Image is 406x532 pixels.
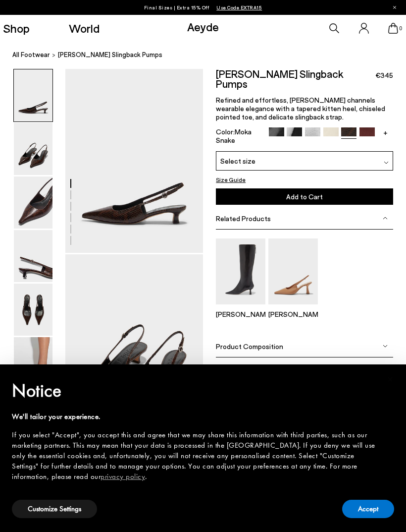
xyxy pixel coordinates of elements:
img: svg%3E [383,216,388,221]
a: World [69,22,100,34]
a: + [378,127,393,136]
img: Catrina Slingback Pumps - Image 6 [14,337,52,389]
a: Fernanda Slingback Pumps [PERSON_NAME] [268,297,318,318]
span: Product Composition [216,342,283,351]
span: 0 [398,26,403,31]
div: If you select "Accept", you accept this and agree that we may share this information with third p... [12,430,378,482]
button: Add to Cart [216,188,393,205]
button: Size Guide [216,175,246,184]
a: Aeyde [187,19,219,34]
p: Final Sizes | Extra 15% Off [144,2,262,12]
span: Refined and effortless, [PERSON_NAME] channels wearable elegance with a tapered kitten heel, chis... [216,96,385,121]
img: svg%3E [383,344,388,349]
button: Close this notice [378,367,402,391]
h2: Notice [12,378,378,404]
span: €345 [375,70,393,80]
img: Catrina Slingback Pumps - Image 5 [14,284,52,336]
span: Related Products [216,214,271,223]
button: Customize Settings [12,500,97,518]
img: Catrina Slingback Pumps - Image 4 [14,230,52,282]
nav: breadcrumb [12,42,406,69]
div: We'll tailor your experience. [12,412,378,422]
h2: [PERSON_NAME] Slingback Pumps [216,69,375,89]
span: Moka Snake [216,127,252,144]
a: 0 [388,23,398,34]
a: Shop [3,22,30,34]
img: Alexis Dual-Tone High Boots [216,238,265,304]
span: × [387,371,394,387]
button: Accept [342,500,394,518]
img: Fernanda Slingback Pumps [268,238,318,304]
a: privacy policy [101,472,145,481]
img: Catrina Slingback Pumps - Image 2 [14,123,52,175]
span: Navigate to /collections/ss25-final-sizes [216,4,262,10]
img: svg%3E [384,160,389,165]
p: [PERSON_NAME] [268,310,318,318]
span: [PERSON_NAME] Slingback Pumps [58,50,162,60]
div: Color: [216,127,263,144]
span: Select size [220,156,255,166]
p: [PERSON_NAME] [216,310,265,318]
span: Add to Cart [286,192,323,201]
a: Alexis Dual-Tone High Boots [PERSON_NAME] [216,297,265,318]
img: Catrina Slingback Pumps - Image 3 [14,177,52,229]
a: All Footwear [12,50,50,60]
img: Catrina Slingback Pumps - Image 1 [14,69,52,121]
